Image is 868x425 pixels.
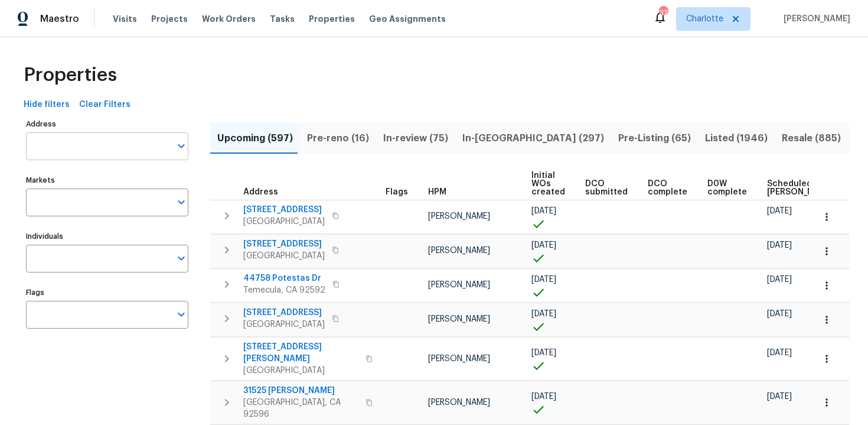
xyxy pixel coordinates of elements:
label: Individuals [26,233,188,240]
span: Visits [113,13,137,25]
span: 44758 Potestas Dr [243,272,325,284]
span: Projects [151,13,188,25]
span: 31525 [PERSON_NAME] [243,385,358,397]
span: [PERSON_NAME] [428,398,490,407]
span: Maestro [40,13,79,25]
span: Tasks [270,15,295,23]
span: [PERSON_NAME] [428,355,490,363]
span: [DATE] [767,310,792,318]
span: Upcoming (597) [217,130,293,147]
span: DCO complete [648,180,687,196]
span: D0W complete [707,180,747,196]
span: [PERSON_NAME] [428,281,490,289]
span: Resale (885) [782,130,841,147]
button: Open [173,138,190,154]
button: Open [173,306,190,323]
span: Work Orders [202,13,256,25]
span: Properties [24,69,117,81]
span: [PERSON_NAME] [428,246,490,255]
span: Clear Filters [79,98,130,112]
span: Pre-reno (16) [307,130,369,147]
button: Clear Filters [74,94,135,116]
span: [GEOGRAPHIC_DATA] [243,319,325,330]
span: [DATE] [531,241,556,249]
span: [DATE] [767,349,792,357]
span: [DATE] [531,310,556,318]
span: [DATE] [531,275,556,284]
span: [PERSON_NAME] [779,13,850,25]
span: Address [243,188,278,196]
span: [STREET_ADDRESS] [243,307,325,319]
span: Temecula, CA 92592 [243,284,325,296]
span: [GEOGRAPHIC_DATA] [243,216,325,228]
div: 37 [659,7,667,19]
span: HPM [428,188,446,196]
button: Open [173,250,190,267]
span: Scheduled [PERSON_NAME] [767,180,834,196]
span: [DATE] [767,392,792,401]
span: [PERSON_NAME] [428,315,490,323]
label: Markets [26,177,188,184]
span: [STREET_ADDRESS] [243,238,325,250]
span: DCO submitted [585,180,628,196]
span: Geo Assignments [369,13,446,25]
span: Properties [309,13,355,25]
span: Hide filters [24,98,70,112]
span: [PERSON_NAME] [428,212,490,220]
span: [DATE] [531,349,556,357]
label: Flags [26,289,188,296]
span: Flags [386,188,408,196]
span: In-review (75) [383,130,448,147]
span: [DATE] [767,207,792,215]
span: Initial WOs created [531,171,565,196]
span: Pre-Listing (65) [618,130,691,147]
span: In-[GEOGRAPHIC_DATA] (297) [462,130,604,147]
span: [DATE] [767,275,792,284]
label: Address [26,121,188,128]
button: Open [173,194,190,210]
span: [DATE] [767,241,792,249]
button: Hide filters [19,94,74,116]
span: [GEOGRAPHIC_DATA], CA 92596 [243,397,358,420]
span: [GEOGRAPHIC_DATA] [243,250,325,262]
span: Listed (1946) [705,130,768,147]
span: [GEOGRAPHIC_DATA] [243,365,358,377]
span: [DATE] [531,392,556,401]
span: [STREET_ADDRESS][PERSON_NAME] [243,341,358,365]
span: [STREET_ADDRESS] [243,204,325,216]
span: [DATE] [531,207,556,215]
span: Charlotte [686,13,723,25]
